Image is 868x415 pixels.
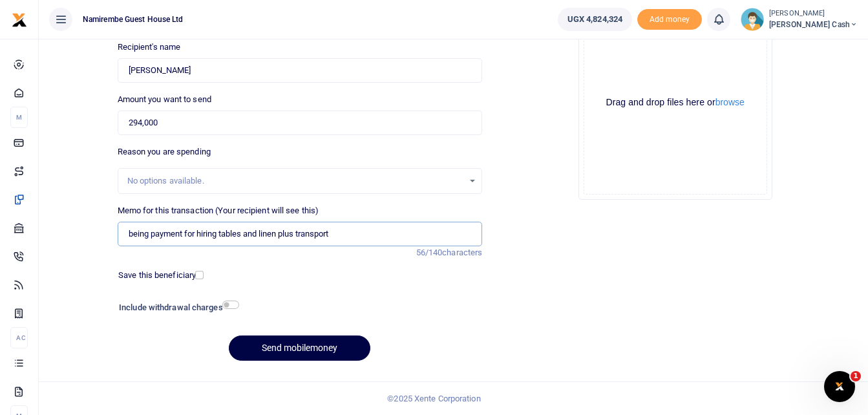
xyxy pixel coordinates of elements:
li: Ac [10,327,28,348]
input: Enter extra information [118,222,483,246]
a: profile-user [PERSON_NAME] [PERSON_NAME] Cash [741,8,858,31]
label: Memo for this transaction (Your recipient will see this) [118,204,319,217]
a: UGX 4,824,324 [558,8,632,31]
li: M [10,107,28,128]
span: 56/140 [416,248,443,257]
iframe: Intercom live chat [824,371,855,402]
button: Send mobilemoney [229,335,370,361]
span: characters [442,248,482,257]
label: Amount you want to send [118,93,211,106]
li: Toup your wallet [637,9,702,30]
label: Reason you are spending [118,145,211,158]
a: logo-small logo-large logo-large [12,14,27,24]
div: File Uploader [578,6,772,200]
span: [PERSON_NAME] Cash [769,19,858,30]
span: Add money [637,9,702,30]
span: UGX 4,824,324 [567,13,622,26]
div: Drag and drop files here or [584,96,767,109]
label: Save this beneficiary [118,269,196,282]
img: logo-small [12,12,27,28]
input: UGX [118,111,483,135]
span: Namirembe Guest House Ltd [78,14,189,25]
small: [PERSON_NAME] [769,8,858,19]
li: Wallet ballance [553,8,637,31]
div: No options available. [127,175,464,187]
h6: Include withdrawal charges [119,303,233,313]
input: Loading name... [118,58,483,83]
label: Recipient's name [118,41,181,54]
button: browse [715,98,745,107]
a: Add money [637,14,702,23]
img: profile-user [741,8,764,31]
span: 1 [851,371,861,381]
